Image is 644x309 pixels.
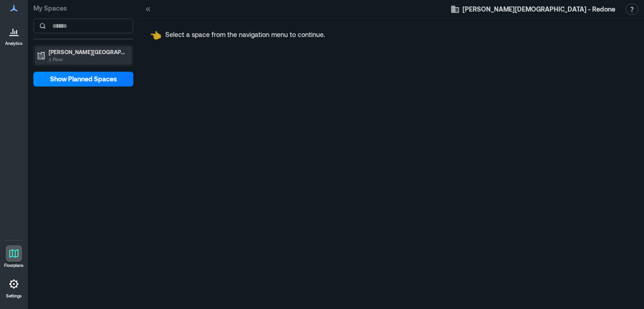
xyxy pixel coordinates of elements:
button: Show Planned Spaces [33,72,133,87]
p: Select a space from the navigation menu to continue. [165,30,325,39]
span: pointing left [150,29,162,40]
span: Show Planned Spaces [50,74,117,84]
p: My Spaces [33,4,133,13]
a: Settings [3,273,25,302]
p: Settings [6,293,22,299]
p: [PERSON_NAME][GEOGRAPHIC_DATA] [49,48,126,56]
button: [PERSON_NAME][DEMOGRAPHIC_DATA] - Redone [448,2,618,17]
p: Floorplans [4,263,24,268]
p: Analytics [5,41,23,46]
span: [PERSON_NAME][DEMOGRAPHIC_DATA] - Redone [463,5,615,14]
a: Floorplans [1,242,26,271]
p: 1 Floor [49,56,126,63]
a: Analytics [2,20,25,49]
